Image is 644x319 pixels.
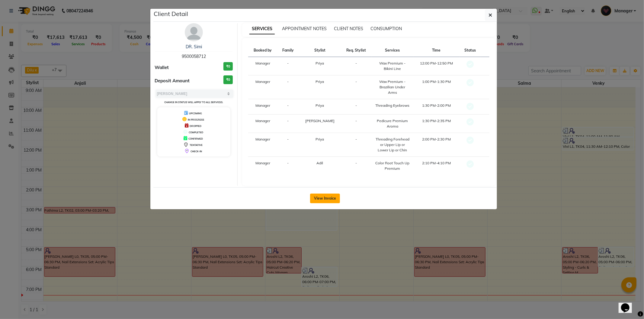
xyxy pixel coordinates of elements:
[277,115,299,133] td: -
[248,99,277,115] td: Manager
[182,54,206,59] span: 9500058712
[375,79,410,95] div: Wax Premium - Brazilian Under Arms
[277,57,299,75] td: -
[341,57,372,75] td: -
[190,125,201,128] span: DROPPED
[341,157,372,175] td: -
[341,115,372,133] td: -
[413,57,460,75] td: 12:00 PM-12:50 PM
[375,137,410,153] div: Threading Forehead or Upper Lip or Lower Lip or Chin
[248,157,277,175] td: Manager
[164,101,223,104] small: Change in status will apply to all services.
[282,26,327,31] span: APPOINTMENT NOTES
[155,77,190,84] span: Deposit Amount
[413,75,460,99] td: 1:00 PM-1:30 PM
[375,61,410,71] div: Wax Premium - Bikini Line
[189,112,202,115] span: UPCOMING
[223,62,233,71] h3: ₹0
[189,131,203,134] span: COMPLETED
[341,133,372,157] td: -
[460,44,481,57] th: Status
[249,24,275,34] span: SERVICES
[341,44,372,57] th: Req. Stylist
[248,75,277,99] td: Manager
[248,133,277,157] td: Manager
[413,115,460,133] td: 1:30 PM-2:35 PM
[372,44,413,57] th: Services
[413,99,460,115] td: 1:30 PM-2:00 PM
[277,75,299,99] td: -
[305,118,335,123] span: [PERSON_NAME]
[370,26,402,31] span: CONSUMPTION
[188,137,203,140] span: CONFIRMED
[248,57,277,75] td: Manager
[185,23,203,41] img: avatar
[188,118,204,121] span: IN PROGRESS
[248,44,277,57] th: Booked by
[375,118,410,129] div: Pedicure Premium Aroma
[316,161,323,165] span: Adil
[155,64,169,71] span: Wallet
[375,160,410,171] div: Color Root Touch Up Premium
[154,9,188,18] h5: Client Detail
[316,79,324,84] span: Priya
[316,61,324,65] span: Priya
[413,157,460,175] td: 2:10 PM-4:10 PM
[223,75,233,84] h3: ₹0
[341,99,372,115] td: -
[248,115,277,133] td: Manager
[413,133,460,157] td: 2:00 PM-2:30 PM
[413,44,460,57] th: Time
[619,295,638,313] iframe: chat widget
[186,44,202,49] a: DR. Simi
[334,26,363,31] span: CLIENT NOTES
[375,103,410,108] div: Threading Eyebrows
[277,99,299,115] td: -
[316,103,324,108] span: Priya
[310,194,340,203] button: View Invoice
[277,44,299,57] th: Family
[277,157,299,175] td: -
[341,75,372,99] td: -
[191,150,202,153] span: CHECK-IN
[316,137,324,141] span: Priya
[299,44,341,57] th: Stylist
[190,144,203,147] span: TENTATIVE
[277,133,299,157] td: -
